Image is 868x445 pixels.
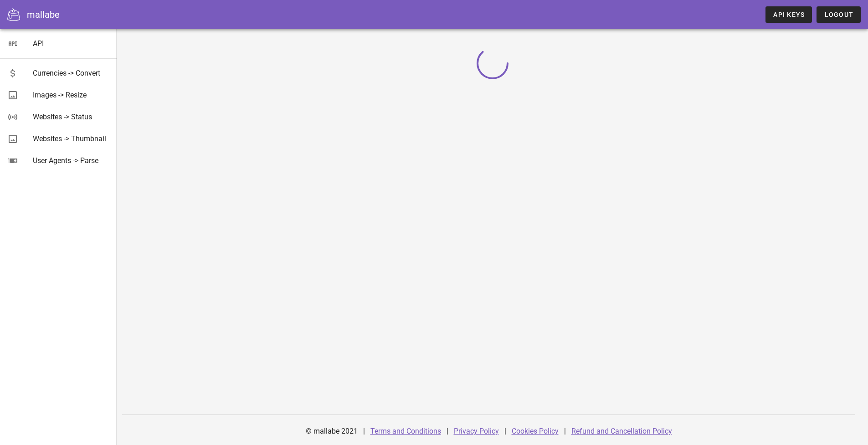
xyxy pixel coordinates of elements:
[33,39,109,48] div: API
[454,427,499,435] a: Privacy Policy
[33,69,109,77] div: Currencies -> Convert
[27,8,60,21] div: mallabe
[33,113,109,121] div: Websites -> Status
[33,156,109,165] div: User Agents -> Parse
[765,6,812,23] a: API Keys
[504,420,506,442] div: |
[564,420,566,442] div: |
[512,427,559,435] a: Cookies Policy
[300,420,363,442] div: © mallabe 2021
[363,420,365,442] div: |
[447,420,448,442] div: |
[824,11,853,18] span: Logout
[33,91,109,99] div: Images -> Resize
[370,427,441,435] a: Terms and Conditions
[773,11,805,18] span: API Keys
[817,6,861,23] button: Logout
[33,134,109,143] div: Websites -> Thumbnail
[571,427,672,435] a: Refund and Cancellation Policy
